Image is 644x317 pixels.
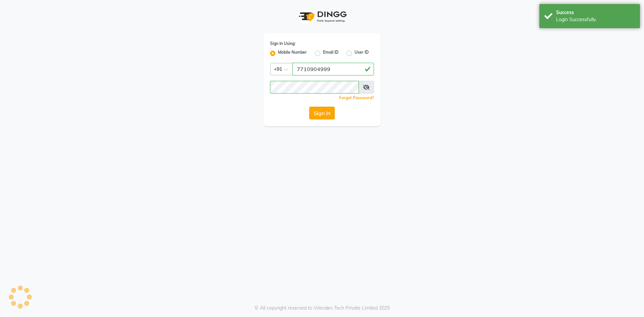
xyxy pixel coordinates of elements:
img: logo1.svg [295,7,349,27]
button: Sign In [309,107,335,119]
label: Mobile Number [278,49,307,57]
a: Forgot Password? [339,95,374,100]
div: Success [556,9,635,16]
label: Sign In Using: [270,41,296,47]
div: Login Successfully. [556,16,635,23]
input: Username [270,81,359,94]
label: User ID [355,49,369,57]
input: Username [292,63,374,75]
label: Email ID [323,49,338,57]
